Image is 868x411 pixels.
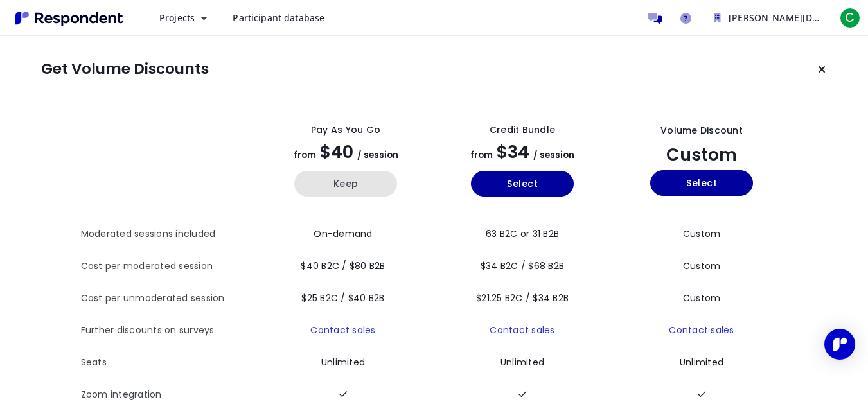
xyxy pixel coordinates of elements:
span: $34 B2C / $68 B2B [481,259,564,272]
a: Participant database [222,6,335,30]
button: Select yearly basic plan [471,171,574,197]
span: Projects [159,12,195,24]
button: castro.te.co Team [704,6,832,30]
span: Custom [683,227,721,240]
span: / session [533,149,574,161]
span: from [470,149,493,161]
th: Seats [81,347,258,379]
span: $34 [497,140,529,164]
div: Open Intercom Messenger [824,329,855,360]
th: Cost per moderated session [81,250,258,283]
th: Further discounts on surveys [81,315,258,347]
span: $40 [320,140,353,164]
a: Help and support [673,5,698,31]
button: Keep current plan [809,57,835,82]
a: Message participants [642,5,668,31]
span: from [294,149,316,161]
span: $21.25 B2C / $34 B2B [476,292,569,304]
span: Custom [683,292,721,304]
span: On-demand [314,227,372,240]
img: Respondent [10,8,128,29]
a: Contact sales [490,324,554,337]
span: Unlimited [321,356,365,369]
div: Volume Discount [660,124,743,137]
th: Zoom integration [81,379,258,411]
button: Projects [149,6,217,30]
button: Keep current yearly payg plan [294,171,397,197]
span: Custom [666,143,737,166]
span: C [840,8,860,28]
div: Pay as you go [311,123,380,137]
span: $40 B2C / $80 B2B [301,259,385,272]
button: Select yearly custom_static plan [650,170,753,196]
span: Participant database [233,12,324,24]
th: Moderated sessions included [81,218,258,250]
h1: Get Volume Discounts [41,60,209,78]
a: Contact sales [310,324,375,337]
div: Credit Bundle [490,123,555,137]
span: 63 B2C or 31 B2B [486,227,559,240]
span: Unlimited [680,356,723,369]
span: / session [357,149,398,161]
th: Cost per unmoderated session [81,283,258,315]
span: $25 B2C / $40 B2B [301,292,384,304]
a: Contact sales [669,324,734,337]
span: Custom [683,259,721,272]
span: Unlimited [500,356,544,369]
button: C [837,6,863,30]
